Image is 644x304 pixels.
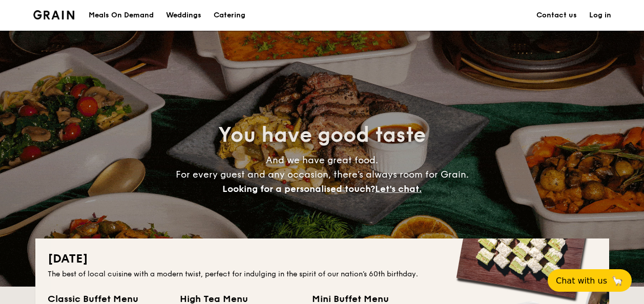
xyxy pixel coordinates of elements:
span: Chat with us [556,276,607,286]
div: The best of local cuisine with a modern twist, perfect for indulging in the spirit of our nation’... [48,269,597,279]
span: Looking for a personalised touch? [222,183,375,194]
span: 🦙 [611,275,624,287]
img: Grain [33,10,75,19]
h2: [DATE] [48,251,597,267]
a: Logotype [33,10,75,19]
span: You have good taste [218,123,426,147]
span: Let's chat. [375,183,422,194]
button: Chat with us🦙 [548,269,632,292]
span: And we have great food. For every guest and any occasion, there’s always room for Grain. [176,155,469,194]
